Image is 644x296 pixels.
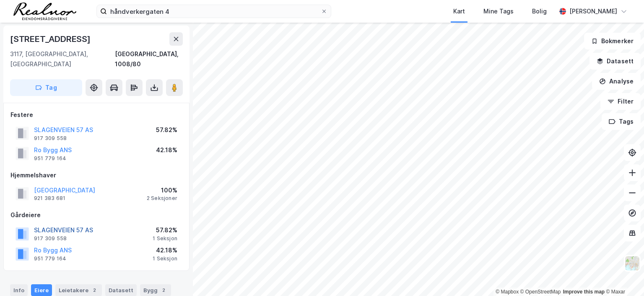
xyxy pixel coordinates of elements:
div: [GEOGRAPHIC_DATA], 1008/80 [115,49,183,69]
button: Bokmerker [584,33,641,49]
div: 1 Seksjon [153,235,177,242]
div: 42.18% [156,145,177,155]
iframe: Chat Widget [602,256,644,296]
div: 917 309 558 [34,135,67,142]
div: Gårdeiere [10,210,182,220]
button: Analyse [592,73,641,90]
div: 57.82% [156,125,177,135]
a: Improve this map [563,289,605,295]
div: 951 779 164 [34,255,66,262]
div: Mine Tags [483,6,514,16]
button: Tags [602,113,641,130]
div: Kart [453,6,465,16]
div: Leietakere [55,284,102,296]
a: Mapbox [496,289,519,295]
div: 42.18% [153,245,177,255]
div: 57.82% [153,225,177,235]
div: 3117, [GEOGRAPHIC_DATA], [GEOGRAPHIC_DATA] [10,49,115,69]
img: realnor-logo.934646d98de889bb5806.png [13,3,76,20]
div: 917 309 558 [34,235,67,242]
div: [PERSON_NAME] [569,6,617,16]
div: 2 [90,286,99,294]
button: Tag [10,79,82,96]
div: 100% [147,185,177,195]
div: Hjemmelshaver [10,170,182,180]
img: Z [624,255,640,271]
div: 951 779 164 [34,155,66,162]
div: [STREET_ADDRESS] [10,32,92,46]
div: 1 Seksjon [153,255,177,262]
div: 2 [159,286,168,294]
div: Kontrollprogram for chat [602,256,644,296]
button: Filter [600,93,641,110]
div: 2 Seksjoner [147,195,177,202]
div: Eiere [31,284,52,296]
div: 921 383 681 [34,195,65,202]
div: Festere [10,110,182,120]
div: Datasett [105,284,137,296]
input: Søk på adresse, matrikkel, gårdeiere, leietakere eller personer [107,5,321,18]
button: Datasett [589,53,641,70]
div: Info [10,284,28,296]
a: OpenStreetMap [520,289,561,295]
div: Bolig [532,6,547,16]
div: Bygg [140,284,171,296]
